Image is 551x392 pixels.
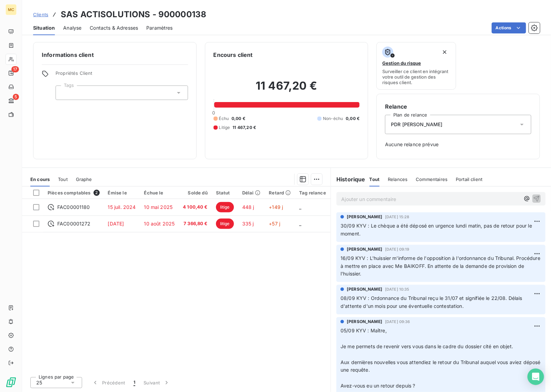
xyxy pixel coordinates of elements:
span: 08/09 KYV : Ordonnance du Tribunal reçu le 31/07 et signifiée le 22/08. Délais d'attente d'un moi... [341,295,524,309]
input: Ajouter une valeur [61,90,67,96]
span: 30/09 KYV : Le chèque a été déposé en urgence lundi matin, pas de retour pour le moment. [341,223,533,237]
span: 05/09 KYV : Maître, [341,328,387,333]
span: Non-échu [323,115,343,122]
span: 4 100,40 € [183,204,208,211]
h2: 11 467,20 € [214,79,360,100]
h6: Informations client [42,51,188,59]
span: Tout [370,177,380,182]
div: Retard [269,190,291,195]
span: 17 [11,66,19,72]
span: [DATE] 15:28 [385,215,410,219]
button: Suivant [139,375,174,390]
span: [PERSON_NAME] [347,286,382,292]
div: Solde dû [183,190,208,195]
span: En cours [30,177,50,182]
span: 7 366,80 € [183,220,208,227]
span: 1 [134,379,135,386]
span: 10 août 2025 [144,221,175,227]
button: 1 [129,375,139,390]
h6: Historique [331,175,365,183]
span: [PERSON_NAME] [347,214,382,220]
div: Statut [216,190,234,195]
span: 25 [36,379,42,386]
span: 5 [13,94,19,100]
span: +57 j [269,221,280,227]
span: Portail client [456,177,482,182]
span: 0,00 € [232,115,245,122]
span: [PERSON_NAME] [347,319,382,325]
span: Aucune relance prévue [385,141,531,148]
span: Échu [219,115,229,122]
a: Clients [33,11,48,18]
button: Gestion du risqueSurveiller ce client en intégrant votre outil de gestion des risques client. [376,42,456,90]
span: litige [216,219,234,229]
h6: Relance [385,102,531,111]
span: Gestion du risque [382,60,421,66]
span: Je me permets de revenir vers vous dans le cadre du dossier cité en objet. [341,343,513,349]
span: PDR [PERSON_NAME] [391,121,443,128]
button: Actions [492,22,526,33]
span: 10 mai 2025 [144,204,173,210]
span: 11 467,20 € [233,124,256,131]
span: Surveiller ce client en intégrant votre outil de gestion des risques client. [382,69,450,85]
span: +149 j [269,204,283,210]
div: Open Intercom Messenger [528,369,544,385]
span: 15 juil. 2024 [108,204,136,210]
span: Aux dernières nouvelles vous attendiez le retour du Tribunal auquel vous aviez déposé une requête. [341,359,542,373]
span: 0,00 € [346,115,360,122]
span: Commentaires [416,177,448,182]
span: _ [299,204,301,210]
span: FAC00001180 [57,204,90,211]
img: Logo LeanPay [6,377,17,388]
div: Tag relance [299,190,334,195]
span: 335 j [242,221,254,227]
span: [DATE] 10:35 [385,287,410,291]
span: Propriétés Client [56,70,188,80]
span: Litige [219,124,230,131]
span: Situation [33,24,55,31]
span: Contacts & Adresses [90,24,138,31]
span: 0 [213,110,215,115]
h3: SAS ACTISOLUTIONS - 900000138 [61,8,206,21]
span: 2 [94,190,100,196]
span: [DATE] 09:19 [385,247,410,251]
span: Avez-vous eu un retour depuis ? [341,383,415,389]
button: Précédent [88,375,129,390]
span: [DATE] [108,221,124,227]
span: Analyse [63,24,81,31]
span: [DATE] 09:36 [385,320,410,324]
span: Graphe [76,177,92,182]
span: 448 j [242,204,254,210]
span: Clients [33,12,48,17]
span: litige [216,202,234,212]
div: Émise le [108,190,136,195]
h6: Encours client [214,51,253,59]
span: _ [299,221,301,227]
div: Pièces comptables [48,190,100,196]
span: [PERSON_NAME] [347,246,382,252]
div: MC [6,4,17,15]
div: Délai [242,190,261,195]
span: Relances [388,177,407,182]
span: Tout [58,177,68,182]
span: Paramètres [146,24,173,31]
span: FAC00001272 [57,220,91,227]
span: 16/09 KYV : L'huissier m'informe de l'opposition à l'ordonnance du Tribunal. Procédure à mettre e... [341,255,542,277]
div: Échue le [144,190,175,195]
